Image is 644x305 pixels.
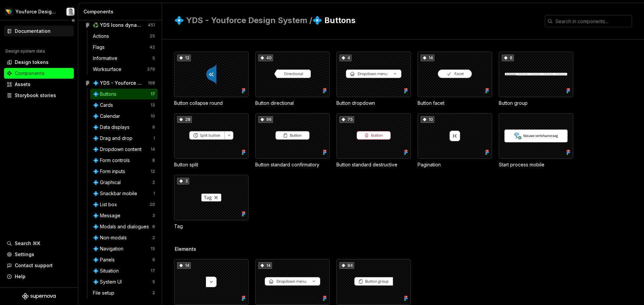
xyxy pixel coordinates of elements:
[5,8,13,16] img: d71a9d63-2575-47e9-9a41-397039c48d97.png
[93,223,152,230] div: 💠 Modals and dialogues
[418,161,492,168] div: Pagination
[5,49,45,54] div: Design system data
[255,52,330,106] div: 40Button directional
[148,22,155,28] div: 451
[90,243,158,254] a: 💠 Navigation15
[22,293,56,300] svg: Supernova Logo
[418,52,492,106] div: 14Button facet
[151,169,155,174] div: 12
[152,180,155,185] div: 2
[177,116,192,123] div: 28
[258,262,272,269] div: 14
[15,251,34,258] div: Settings
[90,188,158,199] a: 💠 Snackbar mobile1
[177,55,191,61] div: 12
[255,161,330,168] div: Button standard confirmatory
[553,15,632,27] input: Search in components...
[148,80,155,86] div: 168
[93,279,124,285] div: 💠 System UI
[93,168,128,175] div: 💠 Form inputs
[93,124,132,131] div: 💠 Data displays
[15,59,49,66] div: Design tokens
[93,55,120,62] div: Informative
[152,56,155,61] div: 5
[152,235,155,240] div: 2
[93,268,121,274] div: 💠 Situation
[499,52,573,106] div: 8Button group
[90,155,158,166] a: 💠 Form controls8
[90,166,158,177] a: 💠 Form inputs12
[90,199,158,210] a: 💠 List box20
[93,179,123,186] div: 💠 Graphical
[502,55,514,61] div: 8
[93,245,126,252] div: 💠 Navigation
[174,223,249,230] div: Tag
[418,113,492,168] div: 10Pagination
[152,279,155,285] div: 5
[151,147,155,152] div: 14
[336,161,411,168] div: Button standard destructive
[15,28,51,34] div: Documentation
[499,100,573,106] div: Button group
[93,44,107,51] div: Flags
[93,80,143,86] div: 💠 YDS - Youforce Design System
[15,273,25,280] div: Help
[151,246,155,251] div: 15
[93,33,112,40] div: Actions
[90,232,158,243] a: 💠 Non-modals2
[4,271,74,282] button: Help
[93,146,144,153] div: 💠 Dropdown content
[90,64,158,75] a: Worksurface379
[90,210,158,221] a: 💠 Message3
[15,70,45,77] div: Components
[68,16,78,25] button: Collapse sidebar
[4,68,74,79] a: Components
[174,15,312,25] span: 💠 YDS - Youforce Design System /
[255,113,330,168] div: 96Button standard confirmatory
[258,116,273,123] div: 96
[4,26,74,36] a: Documentation
[93,190,140,197] div: 💠 Snackbar mobile
[174,15,537,26] h2: 💠 Buttons
[421,55,434,61] div: 14
[90,277,158,287] a: 💠 System UI5
[174,175,249,230] div: 3Tag
[336,100,411,106] div: Button dropdown
[152,290,155,296] div: 2
[153,136,155,141] div: 1
[177,262,191,269] div: 14
[93,234,129,241] div: 💠 Non-modals
[4,57,74,68] a: Design tokens
[90,177,158,188] a: 💠 Graphical2
[90,31,158,42] a: Actions25
[90,100,158,110] a: 💠 Cards13
[93,91,119,97] div: 💠 Buttons
[15,240,40,247] div: Search ⌘K
[1,4,76,19] button: Youforce Design SystemTiina Rosón
[152,125,155,130] div: 9
[152,257,155,262] div: 9
[90,89,158,99] a: 💠 Buttons17
[15,262,53,269] div: Contact support
[93,102,116,108] div: 💠 Cards
[84,8,159,15] div: Components
[152,158,155,163] div: 8
[93,212,123,219] div: 💠 Message
[151,91,155,97] div: 17
[339,262,354,269] div: 84
[150,45,155,50] div: 42
[93,290,117,296] div: File setup
[336,113,411,168] div: 75Button standard destructive
[90,42,158,53] a: Flags42
[82,78,158,88] a: 💠 YDS - Youforce Design System168
[90,221,158,232] a: 💠 Modals and dialogues8
[339,116,354,123] div: 75
[66,8,74,16] img: Tiina Rosón
[339,55,352,61] div: 4
[90,265,158,276] a: 💠 Situation17
[499,113,573,168] div: Start process mobile
[151,268,155,274] div: 17
[15,92,56,99] div: Storybook stories
[152,213,155,218] div: 3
